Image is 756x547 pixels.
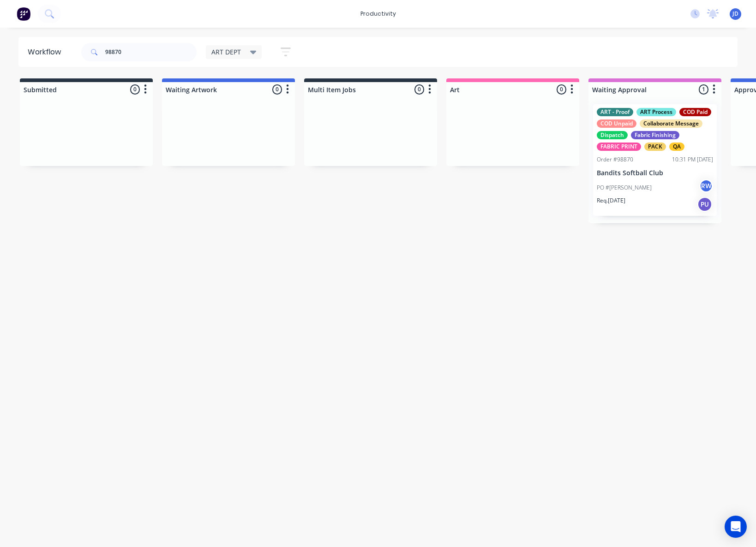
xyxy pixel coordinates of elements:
div: Open Intercom Messenger [725,516,747,538]
div: COD Unpaid [597,119,636,128]
div: QA [669,143,684,151]
span: JD [732,10,738,18]
p: PO #[PERSON_NAME] [597,184,652,192]
div: Order #98870 [597,155,633,164]
div: Dispatch [597,131,628,139]
div: ART - Proof [597,108,633,116]
span: ART DEPT [211,47,241,57]
div: PU [697,197,712,212]
div: PACK [644,143,666,151]
div: Fabric Finishing [631,131,679,139]
p: Req. [DATE] [597,196,625,205]
input: Search for orders... [105,43,197,61]
div: RW [699,179,713,193]
div: productivity [356,7,401,21]
div: Collaborate Message [640,119,702,128]
div: FABRIC PRINT [597,143,641,151]
p: Bandits Softball Club [597,169,713,177]
div: 10:31 PM [DATE] [672,155,713,164]
div: Workflow [28,47,66,58]
div: ART Process [636,108,676,116]
div: ART - ProofART ProcessCOD PaidCOD UnpaidCollaborate MessageDispatchFabric FinishingFABRIC PRINTPA... [593,104,717,216]
div: COD Paid [679,108,711,116]
img: Factory [17,7,30,21]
